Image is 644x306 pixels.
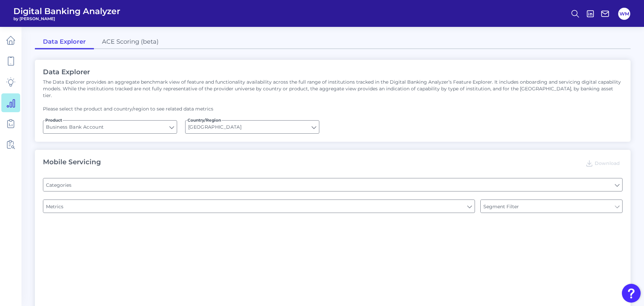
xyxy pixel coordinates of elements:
a: ACE Scoring (beta) [94,35,167,49]
button: Download [583,158,623,169]
span: Digital Banking Analyzer [13,6,120,16]
span: Country/Region [187,118,222,123]
h2: Data Explorer [43,68,623,76]
button: Open Resource Center [622,284,641,303]
span: Product [45,118,63,123]
span: by [PERSON_NAME] [13,16,120,21]
label: Categories [43,179,622,191]
label: Metrics [43,200,474,212]
button: WM [618,8,630,20]
label: Segment Filter [481,200,622,212]
a: Data Explorer [35,35,94,49]
h2: Mobile Servicing [43,158,101,169]
p: The Data Explorer provides an aggregate benchmark view of feature and functionality availability ... [43,79,623,99]
p: Please select the product and country/region to see related data metrics [43,105,623,112]
span: Download [595,160,620,166]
